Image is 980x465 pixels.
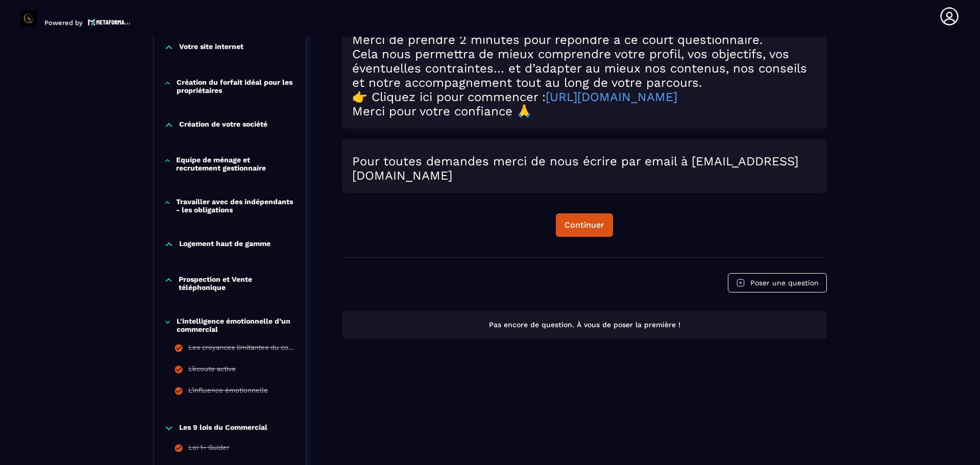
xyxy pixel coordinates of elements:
[179,275,296,291] p: Prospection et Vente téléphonique
[88,18,131,27] img: logo
[177,78,296,94] p: Création du forfait idéal pour les propriétaires
[20,10,37,27] img: logo-branding
[176,156,296,172] p: Equipe de ménage et recrutement gestionnaire
[188,386,268,398] div: L’influence émotionnelle
[188,344,296,355] div: Les croyances limitantes du commercial
[546,90,677,104] a: [URL][DOMAIN_NAME]
[179,42,243,53] p: Votre site internet
[352,47,817,90] h2: Cela nous permettra de mieux comprendre votre profil, vos objectifs, vos éventuelles contraintes…...
[352,104,817,118] h2: Merci pour votre confiance 🙏
[179,423,267,433] p: Les 9 lois du Commercial
[179,239,271,250] p: Logement haut de gamme
[44,19,83,27] p: Powered by
[351,320,818,330] p: Pas encore de question. À vous de poser la première !
[352,154,817,183] h2: Pour toutes demandes merci de nous écrire par email à [EMAIL_ADDRESS][DOMAIN_NAME]
[352,33,817,47] h2: Merci de prendre 2 minutes pour répondre à ce court questionnaire.
[179,120,267,130] p: Création de votre société
[728,273,827,292] button: Poser une question
[352,90,817,104] h2: 👉 Cliquez ici pour commencer :
[176,198,296,214] p: Travailler avec des indépendants - les obligations
[188,365,236,376] div: L’écoute active
[177,317,296,333] p: L'intelligence émotionnelle d’un commercial
[556,213,613,237] button: Continuer
[565,220,604,230] div: Continuer
[188,444,229,455] div: Loi 1- Guider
